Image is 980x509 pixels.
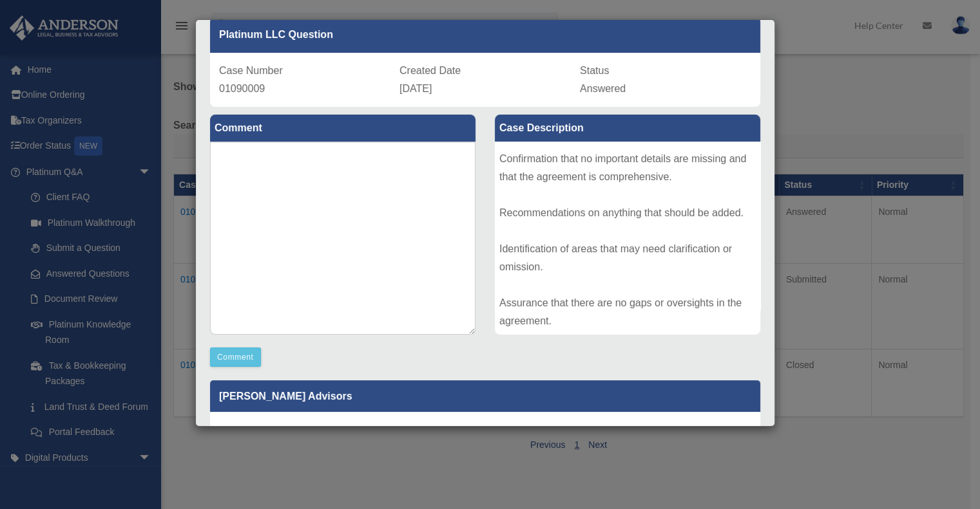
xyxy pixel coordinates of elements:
label: Case Description [495,115,760,142]
span: Answered [580,83,626,94]
div: We would like [PERSON_NAME] to review the Asset Purchase Agreement uploaded into the portal. It s... [495,142,760,335]
label: Comment [210,115,476,142]
p: [PERSON_NAME] Advisors [210,380,760,412]
span: 01090009 [219,83,265,94]
span: Case Number [219,65,283,76]
span: Created Date [399,65,461,76]
div: Platinum LLC Question [210,17,760,53]
b: Update date : [219,425,274,435]
button: Comment [210,347,261,367]
small: [DATE] [219,425,302,435]
span: Status [580,65,609,76]
span: [DATE] [399,83,432,94]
